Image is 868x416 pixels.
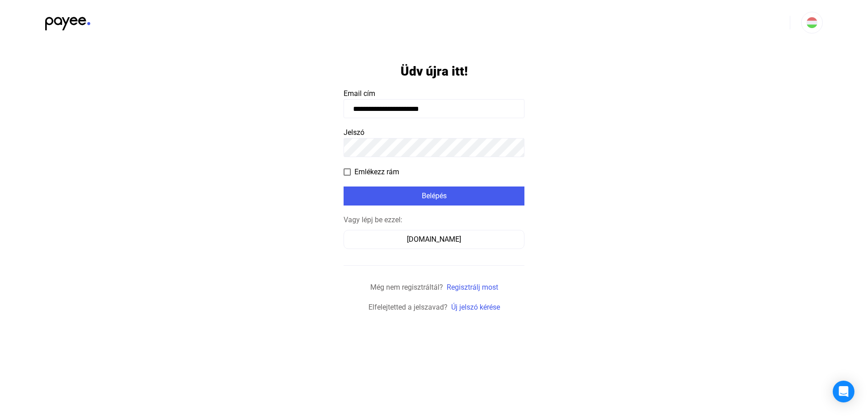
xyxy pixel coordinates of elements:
[447,283,498,292] a: Regisztrálj most
[344,128,364,137] span: Jelszó
[354,167,399,177] span: Emlékezz rám
[451,303,500,311] a: Új jelszó kérése
[344,89,375,98] span: Email cím
[346,191,522,201] div: Belépés
[45,12,90,30] img: black-payee-blue-dot.svg
[368,303,448,311] span: Elfelejtetted a jelszavad?
[344,235,524,244] a: [DOMAIN_NAME]
[344,215,524,225] div: Vagy lépj be ezzel:
[807,17,817,28] img: HU
[370,283,443,292] span: Még nem regisztráltál?
[344,230,524,249] button: [DOMAIN_NAME]
[833,381,854,402] div: Open Intercom Messenger
[801,12,823,33] button: HU
[347,234,521,245] div: [DOMAIN_NAME]
[401,63,468,79] h1: Üdv újra itt!
[344,186,524,206] button: Belépés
